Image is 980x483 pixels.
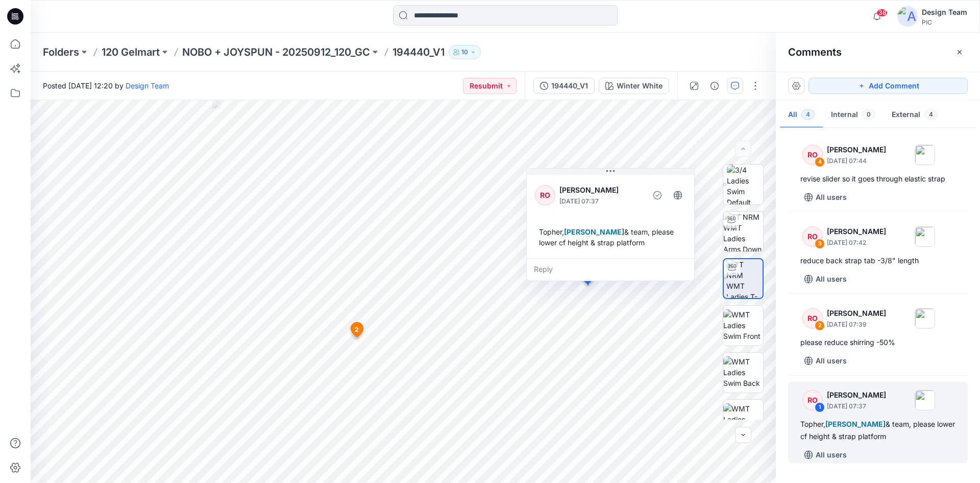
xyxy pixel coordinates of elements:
div: RO [802,145,823,165]
div: 1 [815,402,825,412]
a: NOBO + JOYSPUN - 20250912_120_GC [182,45,370,59]
img: WMT Ladies Swim Back [723,356,763,388]
p: [PERSON_NAME] [559,184,643,196]
div: please reduce shirring -50% [800,336,955,349]
img: avatar [897,6,918,27]
div: 194440_V1 [551,80,588,91]
button: Add Comment [808,78,968,94]
div: Winter White [617,80,663,91]
a: 120 Gelmart [102,45,160,59]
button: Details [706,78,723,94]
span: Posted [DATE] 12:20 by [43,80,169,91]
p: All users [816,355,847,367]
button: All users [800,189,851,205]
img: WMT Ladies Swim Left [723,403,763,435]
p: [PERSON_NAME] [827,389,886,401]
button: 10 [449,45,481,59]
div: RO [802,226,823,247]
img: TT NRM WMT Ladies Arms Down [723,212,763,251]
div: Topher, & team, please lower cf height & strap platform [800,418,955,443]
p: [DATE] 07:37 [559,196,643,206]
div: Topher, & team, please lower cf height & strap platform [535,222,686,252]
p: [PERSON_NAME] [827,144,886,156]
div: Design Team [922,6,967,18]
p: All users [816,191,847,203]
div: Reply [527,258,694,281]
span: 0 [862,109,875,120]
div: 2 [815,320,825,331]
span: 2 [355,325,359,334]
img: TT NRM WMT Ladies T-Pose [726,259,763,298]
span: 38 [876,9,888,17]
span: 4 [801,109,815,120]
p: [DATE] 07:44 [827,156,886,166]
div: 4 [815,157,825,167]
button: Internal [823,102,884,128]
p: [DATE] 07:42 [827,238,886,248]
a: Folders [43,45,79,59]
div: RO [802,390,823,410]
span: 4 [924,109,938,120]
button: Winter White [599,78,669,94]
div: PIC [922,18,967,26]
p: All users [816,273,847,285]
span: [PERSON_NAME] [825,420,886,428]
button: All users [800,353,851,369]
div: revise slider so it goes through elastic strap [800,173,955,185]
div: reduce back strap tab -3/8" length [800,255,955,267]
span: [PERSON_NAME] [564,227,624,236]
div: 3 [815,239,825,249]
p: [PERSON_NAME] [827,225,886,238]
button: All users [800,271,851,287]
p: [DATE] 07:39 [827,319,886,330]
p: [DATE] 07:37 [827,401,886,411]
button: All users [800,447,851,463]
button: 194440_V1 [533,78,595,94]
p: All users [816,449,847,461]
img: WMT Ladies Swim Front [723,309,763,341]
p: [PERSON_NAME] [827,307,886,319]
h2: Comments [788,46,842,58]
p: 10 [461,47,468,58]
div: RO [802,308,823,329]
a: Design Team [126,81,169,90]
button: External [884,102,946,128]
div: RO [535,185,555,205]
img: 3/4 Ladies Swim Default [727,165,764,204]
p: 194440_V1 [393,45,445,59]
button: All [780,102,823,128]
